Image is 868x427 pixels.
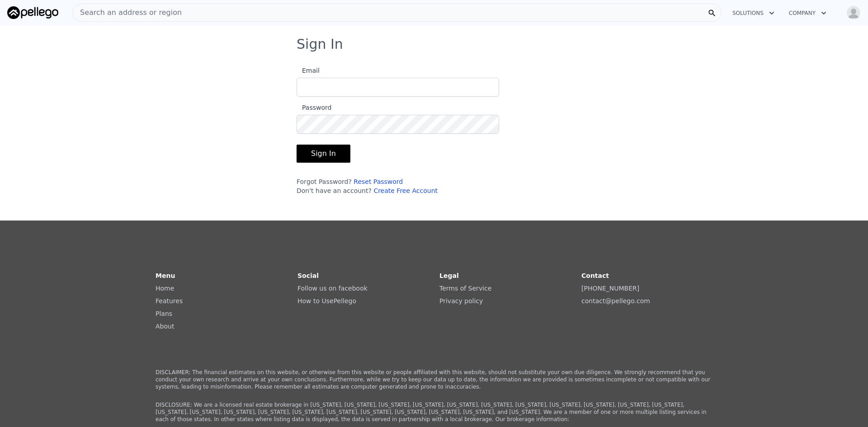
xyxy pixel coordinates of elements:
[581,272,609,279] strong: Contact
[354,178,403,185] a: Reset Password
[297,115,499,134] input: Password
[373,187,438,194] a: Create Free Account
[156,323,174,330] a: About
[297,145,350,163] button: Sign In
[156,297,183,305] a: Features
[439,272,459,279] strong: Legal
[297,78,499,97] input: Email
[725,5,782,21] button: Solutions
[782,5,834,21] button: Company
[156,272,175,279] strong: Menu
[7,6,58,19] img: Pellego
[297,297,356,305] a: How to UsePellego
[297,67,320,74] span: Email
[156,401,712,423] p: DISCLOSURE: We are a licensed real estate brokerage in [US_STATE], [US_STATE], [US_STATE], [US_ST...
[581,285,639,292] a: [PHONE_NUMBER]
[297,285,368,292] a: Follow us on facebook
[297,104,331,111] span: Password
[439,297,483,305] a: Privacy policy
[581,297,650,305] a: contact@pellego.com
[156,285,174,292] a: Home
[73,7,182,18] span: Search an address or region
[297,272,319,279] strong: Social
[439,285,491,292] a: Terms of Service
[297,36,571,52] h3: Sign In
[846,5,861,20] img: avatar
[297,177,499,195] div: Forgot Password? Don't have an account?
[156,310,172,317] a: Plans
[156,369,712,390] p: DISCLAIMER: The financial estimates on this website, or otherwise from this website or people aff...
